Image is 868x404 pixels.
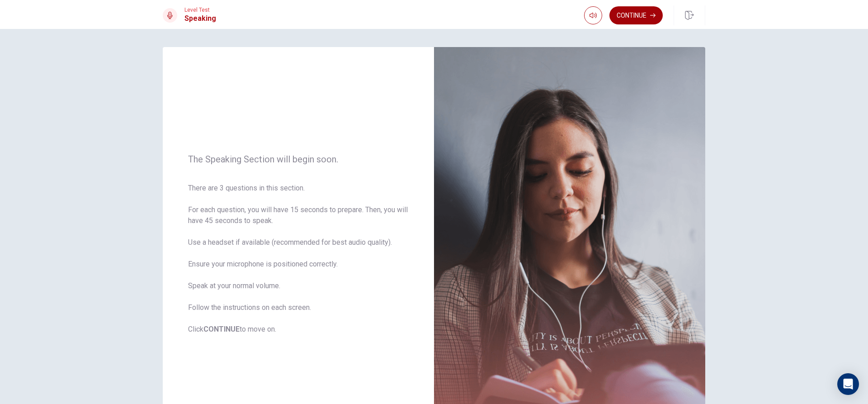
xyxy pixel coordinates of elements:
h1: Speaking [184,13,216,24]
span: There are 3 questions in this section. For each question, you will have 15 seconds to prepare. Th... [188,183,409,335]
b: CONTINUE [203,325,240,333]
div: Open Intercom Messenger [837,373,859,395]
button: Continue [609,6,663,24]
span: The Speaking Section will begin soon. [188,154,409,165]
span: Level Test [184,7,216,13]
